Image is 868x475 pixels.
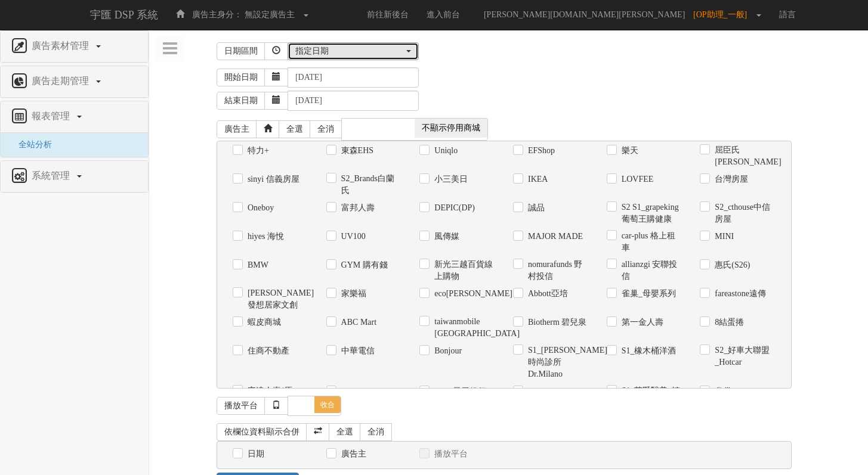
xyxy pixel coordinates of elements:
span: 廣告主身分： [192,10,242,19]
label: EFShop [525,145,555,157]
label: MAJOR MADE [525,231,583,243]
span: 無設定廣告主 [245,10,295,19]
label: 屈臣氏[PERSON_NAME] [712,144,776,168]
label: Uniqlo [431,145,458,157]
span: [OP助理_一般] [693,10,753,19]
span: 廣告素材管理 [29,41,95,51]
label: car-plus 格上租車 [619,230,682,254]
label: UV100 [338,231,366,243]
a: 廣告走期管理 [10,72,139,91]
button: 指定日期 [288,42,419,60]
label: 小三美日 [431,173,468,185]
label: 風傳媒 [431,231,459,243]
span: 廣告走期管理 [29,76,95,86]
label: S2_Brands白蘭氏 [338,173,402,197]
label: S1_橡木桶洋酒 [619,345,677,357]
label: S2 S1_grapeking葡萄王購健康 [619,201,682,225]
label: 台灣房屋 [712,173,748,185]
label: S2_好車大聯盟_Hotcar [712,344,776,368]
label: DBS 星展銀行 [431,386,486,398]
label: 中華電信 [338,345,375,357]
span: 不顯示停用商城 [415,119,487,138]
a: 全消 [360,423,392,441]
a: 全站分析 [10,140,52,149]
label: S2_cthouse中信房屋 [712,201,776,225]
label: GYM 購有錢 [338,259,388,271]
label: DEPIC(DP) [431,202,475,214]
label: LOVFEE [619,173,654,185]
label: 第一金人壽 [619,316,663,328]
label: 播放平台 [431,448,468,460]
label: Abbott亞培 [525,288,568,300]
label: 住商不動產 [245,345,289,357]
a: 廣告素材管理 [10,37,139,56]
a: 報表管理 [10,107,139,126]
label: hiyes 海悅 [245,231,284,243]
a: 系統管理 [10,167,139,186]
label: Oneboy [245,202,274,214]
label: 雀巢_母嬰系列 [619,288,676,300]
label: 新光三越百貨線上購物 [431,259,495,282]
label: 誠品 [525,202,545,214]
label: S1_英爵醫美_轉dsp [619,385,682,409]
label: 安達人壽(原[PERSON_NAME]人壽) [245,385,308,421]
label: HP [525,386,539,398]
span: [PERSON_NAME][DOMAIN_NAME][PERSON_NAME] [478,10,691,19]
label: [PERSON_NAME]發想居家文創 [245,287,308,311]
label: sinyi 信義房屋 [245,173,299,185]
label: 惠氏(S26) [712,259,750,271]
label: IKEA [525,173,548,185]
label: allianzgi 安聯投信 [619,259,682,282]
label: 東森EHS [338,145,373,157]
label: fareastone遠傳 [712,288,766,300]
a: 全消 [310,120,342,138]
label: 8結蛋捲 [712,316,744,328]
label: eco[PERSON_NAME] [431,288,495,300]
label: 富邦人壽 [338,202,375,214]
label: 雀巢 [712,386,731,398]
label: nomurafunds 野村投信 [525,259,589,282]
span: 收合 [314,396,341,413]
a: 全選 [329,423,361,441]
label: Volkswagen [338,386,382,398]
label: 蝦皮商城 [245,316,281,328]
label: 廣告主 [338,448,366,460]
label: Biotherm 碧兒泉 [525,316,586,328]
span: 系統管理 [29,170,76,181]
label: Bonjour [431,345,462,357]
label: taiwanmobile [GEOGRAPHIC_DATA] [431,316,495,340]
label: 樂天 [619,145,638,157]
span: 報表管理 [29,111,76,121]
label: MINI [712,231,734,243]
label: BMW [245,259,268,271]
label: S1_[PERSON_NAME]時尚診所Dr.Milano [525,344,589,380]
label: 家樂福 [338,288,366,300]
div: 指定日期 [295,45,404,57]
label: 特力+ [245,145,269,157]
label: ABC Mart [338,316,377,328]
a: 全選 [279,120,311,138]
label: 日期 [245,448,264,460]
